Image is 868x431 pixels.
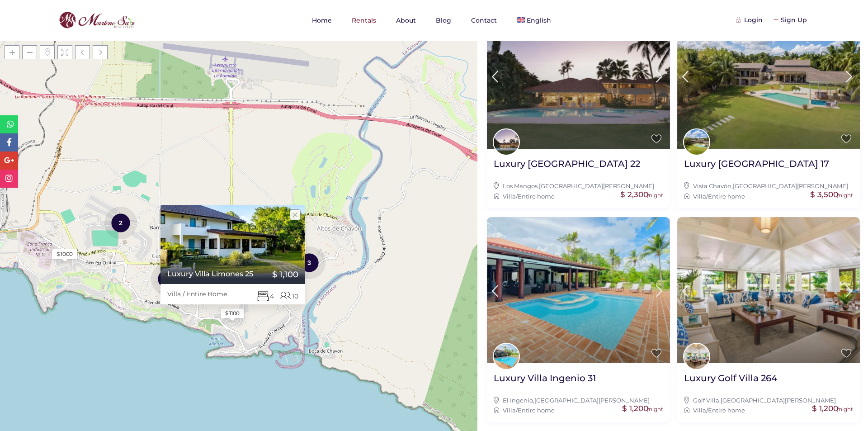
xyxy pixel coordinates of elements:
span: 4 [257,289,274,301]
span: English [527,16,551,24]
a: Luxury Villa Limones 25 [160,270,283,278]
img: Luxury Villa Mangos 22 [487,3,670,149]
img: Luxury Golf Villa 264 [677,217,860,363]
a: [GEOGRAPHIC_DATA][PERSON_NAME] [539,182,654,189]
div: 3 [293,246,325,279]
a: Villa [693,407,706,414]
div: Villa / Entire Home [160,284,234,304]
div: Sign Up [774,15,807,25]
div: $ 1000 [57,250,73,258]
a: Vista Chavón [693,182,731,189]
img: logo [57,9,137,31]
h2: Luxury [GEOGRAPHIC_DATA] 22 [494,158,640,170]
div: / [494,405,663,415]
div: $ 1100 [225,309,240,317]
img: Luxury Villa Vista Chavon 17 [677,3,860,149]
h2: Luxury [GEOGRAPHIC_DATA] 17 [684,158,829,170]
div: / [494,191,663,201]
a: Entire home [518,407,555,414]
a: Entire home [518,193,555,200]
a: Villa [503,193,516,200]
a: Villa [503,407,516,414]
a: Luxury Villa Ingenio 31 [494,372,596,391]
div: , [684,395,854,405]
a: El Ingenio [503,397,533,404]
div: Loading Maps [171,119,307,166]
div: , [684,181,854,191]
h2: Luxury Golf Villa 264 [684,372,777,384]
a: Villa [693,193,706,200]
a: Luxury [GEOGRAPHIC_DATA] 22 [494,158,640,176]
div: / [684,191,854,201]
a: Golf Villa [693,397,719,404]
a: Luxury Golf Villa 264 [684,372,777,391]
a: [GEOGRAPHIC_DATA][PERSON_NAME] [733,182,848,189]
a: Entire home [708,193,745,200]
img: Luxury Villa Ingenio 31 [487,217,670,363]
div: , [494,181,663,191]
a: [GEOGRAPHIC_DATA][PERSON_NAME] [721,397,836,404]
div: 2 [104,206,137,240]
div: Login [737,15,763,25]
h2: Luxury Villa Ingenio 31 [494,372,596,384]
div: , [494,395,663,405]
span: 10 [279,289,298,301]
div: / [684,405,854,415]
a: Luxury [GEOGRAPHIC_DATA] 17 [684,158,829,176]
a: Entire home [708,407,745,414]
a: [GEOGRAPHIC_DATA][PERSON_NAME] [534,397,650,404]
div: 6 [151,262,184,296]
a: Los Mangos [503,182,538,189]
